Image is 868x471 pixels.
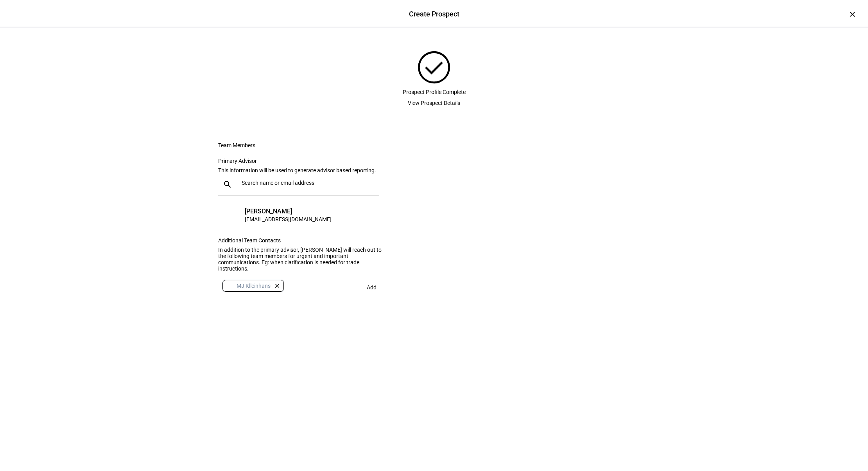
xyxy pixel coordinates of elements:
[218,142,434,148] div: Team Members
[245,208,332,215] div: [PERSON_NAME]
[218,180,237,189] mat-icon: search
[846,8,859,20] div: ×
[398,95,470,111] button: View Prospect Details
[237,283,271,289] span: MJ Klleinhans
[218,167,389,173] div: This information will be used to generate advisor based reporting.
[414,47,454,88] mat-icon: check_circle
[403,89,466,95] div: Prospect Profile Complete
[367,284,377,291] span: Add
[218,237,389,244] div: Additional Team Contacts
[223,208,239,223] div: CR
[408,95,460,111] span: View Prospect Details
[242,180,376,186] input: Search name or email address
[245,215,332,223] div: [EMAIL_ADDRESS][DOMAIN_NAME]
[218,158,389,164] div: Primary Advisor
[409,9,459,19] div: Create Prospect
[358,280,385,295] button: Add
[218,247,389,272] div: In addition to the primary advisor, [PERSON_NAME] will reach out to the following team members fo...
